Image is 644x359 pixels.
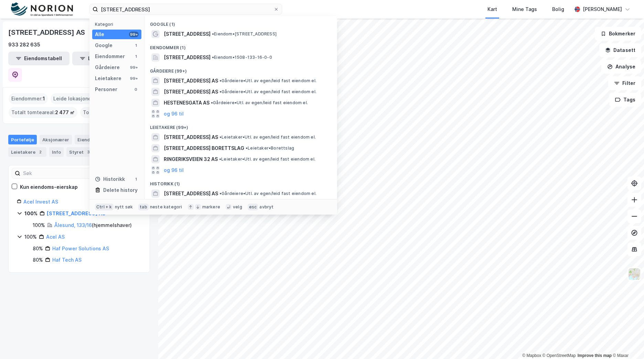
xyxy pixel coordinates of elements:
[595,27,641,41] button: Bokmerker
[75,135,117,144] div: Eiendommer
[164,110,184,118] button: og 96 til
[20,183,78,191] div: Kun eiendoms-eierskap
[95,52,125,61] div: Eiendommer
[164,30,211,38] span: [STREET_ADDRESS]
[54,222,92,228] a: Ålesund, 133/16
[52,246,109,251] a: Haf Power Solutions AS
[259,204,273,210] div: avbryt
[211,100,213,105] span: •
[246,145,294,151] span: Leietaker • Borettslag
[103,186,138,194] div: Delete history
[144,40,337,52] div: Eiendommer (1)
[133,87,139,92] div: 0
[129,32,139,37] div: 99+
[578,353,612,358] a: Improve this map
[95,175,125,183] div: Historikk
[212,31,277,37] span: Eiendom • [STREET_ADDRESS]
[46,234,65,240] a: Acel AS
[133,176,139,182] div: 1
[133,43,139,48] div: 1
[601,60,641,74] button: Analyse
[628,268,641,281] img: Z
[144,16,337,29] div: Google (1)
[164,53,211,62] span: [STREET_ADDRESS]
[164,88,218,96] span: [STREET_ADDRESS] AS
[219,78,316,84] span: Gårdeiere • Utl. av egen/leid fast eiendom el.
[9,107,77,118] div: Totalt tomteareal :
[55,108,75,117] span: 2 477 ㎡
[608,76,641,90] button: Filter
[66,147,95,157] div: Styret
[8,147,46,157] div: Leietakere
[47,210,106,216] a: [STREET_ADDRESS] AS
[543,353,576,358] a: OpenStreetMap
[212,31,214,36] span: •
[95,204,114,210] div: Ctrl + k
[219,89,316,95] span: Gårdeiere • Utl. av egen/leid fast eiendom el.
[9,93,48,104] div: Eiendommer :
[37,149,44,155] div: 2
[8,27,86,38] div: [STREET_ADDRESS] AS
[95,74,121,83] div: Leietakere
[33,221,45,229] div: 100%
[72,52,133,65] button: Leietakertabell
[8,52,69,65] button: Eiendomstabell
[610,326,644,359] iframe: Chat Widget
[80,107,147,118] div: Totalt byggareal :
[144,119,337,132] div: Leietakere (99+)
[164,189,218,198] span: [STREET_ADDRESS] AS
[8,135,37,144] div: Portefølje
[129,76,139,81] div: 99+
[487,5,497,13] div: Kart
[138,204,149,210] div: tab
[233,204,242,210] div: velg
[150,204,182,210] div: neste kategori
[115,204,133,210] div: nytt søk
[95,85,117,94] div: Personer
[599,43,641,57] button: Datasett
[40,135,72,144] div: Aksjonærer
[522,353,541,358] a: Mapbox
[212,55,272,60] span: Eiendom • 1508-133-16-0-0
[219,89,222,94] span: •
[133,54,139,59] div: 1
[95,41,112,50] div: Google
[219,156,221,162] span: •
[33,256,43,264] div: 80%
[248,204,258,210] div: esc
[49,147,64,157] div: Info
[8,41,40,49] div: 933 282 635
[54,221,132,229] div: ( hjemmelshaver )
[211,100,308,106] span: Gårdeiere • Utl. av egen/leid fast eiendom el.
[85,149,92,155] div: 3
[219,78,222,83] span: •
[164,99,210,107] span: HESTENESGATA AS
[52,257,82,263] a: Haf Tech AS
[610,326,644,359] div: Kontrollprogram for chat
[583,5,622,13] div: [PERSON_NAME]
[43,95,45,103] span: 1
[164,77,218,85] span: [STREET_ADDRESS] AS
[11,2,73,17] img: norion-logo.80e7a08dc31c2e691866.png
[219,134,222,140] span: •
[164,166,184,174] button: og 96 til
[219,191,316,196] span: Gårdeiere • Utl. av egen/leid fast eiendom el.
[219,191,222,196] span: •
[609,93,641,107] button: Tags
[246,145,248,151] span: •
[164,155,218,163] span: RINGERIKSVEIEN 32 AS
[552,5,564,13] div: Bolig
[95,63,120,72] div: Gårdeiere
[98,4,273,14] input: Søk på adresse, matrikkel, gårdeiere, leietakere eller personer
[164,144,244,152] span: [STREET_ADDRESS] BORETTSLAG
[212,55,214,60] span: •
[512,5,537,13] div: Mine Tags
[51,93,99,104] div: Leide lokasjoner :
[95,30,104,39] div: Alle
[24,233,37,241] div: 100%
[144,176,337,188] div: Historikk (1)
[33,244,43,253] div: 80%
[20,168,96,178] input: Søk
[24,209,37,218] div: 100%
[144,63,337,75] div: Gårdeiere (99+)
